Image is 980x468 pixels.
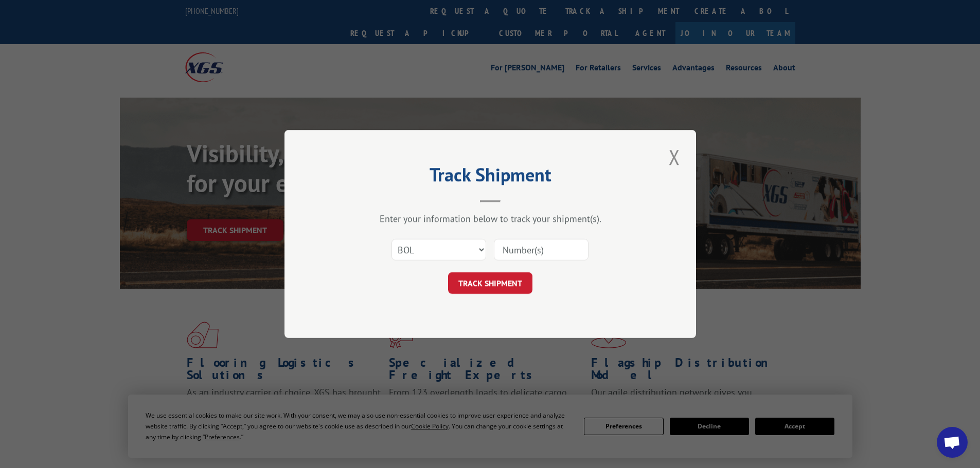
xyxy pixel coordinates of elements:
a: Open chat [937,427,968,458]
button: Close modal [666,143,683,171]
h2: Track Shipment [336,167,645,187]
button: TRACK SHIPMENT [448,272,532,294]
div: Enter your information below to track your shipment(s). [336,213,645,224]
input: Number(s) [494,239,589,260]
